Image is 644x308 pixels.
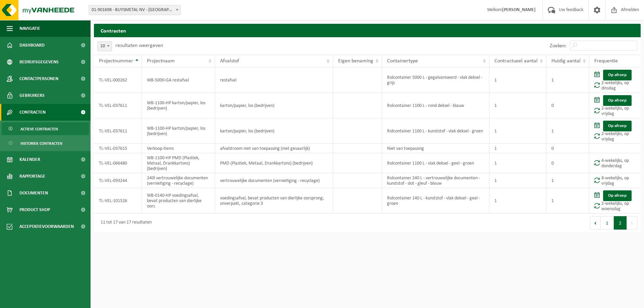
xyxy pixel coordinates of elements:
[382,153,489,173] td: Rolcontainer 1100 L - vlak deksel - geel - groen
[19,218,74,235] span: Acceptatievoorwaarden
[494,58,538,64] span: Contractueel aantal
[19,20,40,37] span: Navigatie
[382,93,489,118] td: Rolcontainer 1100 L - rond deksel - blauw
[215,93,333,118] td: karton/papier, los (bedrijven)
[546,144,589,153] td: 0
[589,188,641,213] td: 2-wekelijks, op woensdag
[97,217,152,229] div: 11 tot 17 van 17 resultaten
[489,173,546,188] td: 1
[215,144,333,153] td: afvalstroom niet van toepassing (niet gevaarlijk)
[215,118,333,144] td: karton/papier, los (bedrijven)
[20,137,62,150] span: Historiek contracten
[94,67,142,93] td: TL-VEL-000262
[89,5,180,15] span: 01-901698 - BUYSMETAL NV - HARELBEKE
[382,188,489,213] td: Rolcontainer 140 L - kunststof - vlak deksel - geel - groen
[215,173,333,188] td: vertrouwelijke documenten (vernietiging - recyclage)
[338,58,373,64] span: Eigen benaming
[215,153,333,173] td: PMD (Plastiek, Metaal, Drankkartons) (bedrijven)
[115,43,163,48] label: resultaten weergeven
[94,24,641,37] h2: Contracten
[387,58,418,64] span: Containertype
[2,137,89,149] a: Historiek contracten
[603,190,632,201] a: Op afroep
[546,173,589,188] td: 1
[19,54,59,70] span: Bedrijfsgegevens
[489,153,546,173] td: 1
[215,67,333,93] td: restafval
[142,67,215,93] td: WB-5000-GA restafval
[502,7,536,12] strong: [PERSON_NAME]
[589,67,641,93] td: 2-wekelijks, op dinsdag
[603,121,632,131] a: Op afroep
[550,43,567,49] label: Zoeken:
[94,173,142,188] td: TL-VEL-093244
[94,188,142,213] td: TL-VEL-101526
[89,5,181,15] span: 01-901698 - BUYSMETAL NV - HARELBEKE
[627,216,637,230] button: Next
[551,58,581,64] span: Huidig aantal
[589,153,641,173] td: 4-wekelijks, op donderdag
[215,188,333,213] td: voedingsafval, bevat producten van dierlijke oorsprong, onverpakt, categorie 3
[142,153,215,173] td: WB-1100-HP PMD (Plastiek, Metaal, Drankkartons) (bedrijven)
[99,58,133,64] span: Projectnummer
[546,118,589,144] td: 1
[489,93,546,118] td: 1
[382,118,489,144] td: Rolcontainer 1100 L - kunststof - vlak deksel - groen
[603,70,632,80] a: Op afroep
[589,118,641,144] td: 2-wekelijks, op vrijdag
[489,67,546,93] td: 1
[589,93,641,118] td: 2-wekelijks, op vrijdag
[2,122,89,135] a: Actieve contracten
[19,70,58,87] span: Contactpersonen
[382,67,489,93] td: Rolcontainer 5000 L - gegalvaniseerd - vlak deksel - grijs
[142,173,215,188] td: 240l vertrouwelijke documenten (vernietiging - recyclage)
[546,67,589,93] td: 1
[147,58,175,64] span: Projectnaam
[20,123,58,135] span: Actieve contracten
[489,188,546,213] td: 1
[382,173,489,188] td: Rolcontainer 240 L - vertrouwelijke documenten - kunststof - slot - gleuf - blauw
[594,58,618,64] span: Frequentie
[94,144,142,153] td: TL-VEL-037615
[489,118,546,144] td: 1
[19,151,40,168] span: Kalender
[94,153,142,173] td: TL-VEL-066480
[614,216,627,230] button: 2
[98,42,112,51] span: 10
[19,201,50,218] span: Product Shop
[142,144,215,153] td: Verkoop items
[19,37,45,54] span: Dashboard
[589,173,641,188] td: 8-wekelijks, op vrijdag
[546,153,589,173] td: 0
[94,118,142,144] td: TL-VEL-037611
[19,104,46,121] span: Contracten
[94,93,142,118] td: TL-VEL-037611
[19,168,45,185] span: Rapportage
[546,188,589,213] td: 1
[220,58,239,64] span: Afvalstof
[19,185,48,201] span: Documenten
[19,87,45,104] span: Gebruikers
[603,95,632,106] a: Op afroep
[601,216,614,230] button: 1
[546,93,589,118] td: 0
[142,118,215,144] td: WB-1100-HP karton/papier, los (bedrijven)
[142,188,215,213] td: WB-0140-HP voedingsafval, bevat producten van dierlijke oors
[489,144,546,153] td: 1
[382,144,489,153] td: Niet van toepassing
[142,93,215,118] td: WB-1100-HP karton/papier, los (bedrijven)
[590,216,601,230] button: Previous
